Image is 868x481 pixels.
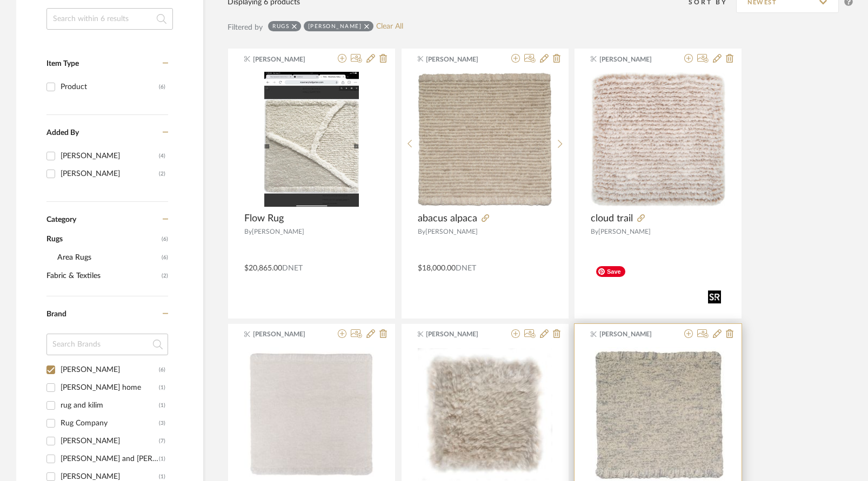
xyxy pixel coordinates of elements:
[61,147,159,165] div: [PERSON_NAME]
[159,397,165,414] div: (1)
[418,213,477,225] span: abacus alpaca
[591,213,633,225] span: cloud trail
[253,55,321,64] span: [PERSON_NAME]
[244,213,284,225] span: Flow Rug
[456,265,476,272] span: DNET
[61,432,159,450] div: [PERSON_NAME]
[598,228,651,235] span: [PERSON_NAME]
[159,78,165,96] div: (6)
[46,215,76,225] span: Category
[162,231,168,248] span: (6)
[425,228,478,235] span: [PERSON_NAME]
[253,329,321,339] span: [PERSON_NAME]
[591,228,598,235] span: By
[264,72,359,207] img: Flow Rug
[282,265,303,272] span: DNET
[159,450,165,468] div: (1)
[159,165,165,182] div: (2)
[308,23,362,30] div: [PERSON_NAME]
[228,22,263,33] div: Filtered by
[244,265,282,272] span: $20,865.00
[159,361,165,378] div: (6)
[46,230,159,248] span: Rugs
[61,415,159,432] div: Rug Company
[46,60,79,67] span: Item Type
[418,348,552,480] img: Cloud, Flurry
[418,72,552,207] div: 0
[61,379,159,396] div: [PERSON_NAME] home
[57,248,159,267] span: Area Rugs
[418,265,456,272] span: $18,000.00
[46,310,66,318] span: Brand
[599,329,667,339] span: [PERSON_NAME]
[61,361,159,378] div: [PERSON_NAME]
[61,165,159,182] div: [PERSON_NAME]
[426,55,494,64] span: [PERSON_NAME]
[244,228,252,235] span: By
[46,129,79,137] span: Added By
[159,147,165,165] div: (4)
[272,23,289,30] div: Rugs
[46,267,159,285] span: Fabric & Textiles
[61,450,159,468] div: [PERSON_NAME] and [PERSON_NAME]
[418,72,552,206] img: abacus alpaca
[162,249,168,266] span: (6)
[426,329,494,339] span: [PERSON_NAME]
[46,8,173,30] input: Search within 6 results
[596,266,625,277] span: Save
[599,55,667,64] span: [PERSON_NAME]
[159,432,165,450] div: (7)
[159,379,165,396] div: (1)
[162,267,168,284] span: (2)
[418,228,425,235] span: By
[61,397,159,414] div: rug and kilim
[591,72,725,207] img: cloud trail
[376,22,403,31] a: Clear All
[61,78,159,96] div: Product
[159,415,165,432] div: (3)
[252,228,304,235] span: [PERSON_NAME]
[46,334,168,355] input: Search Brands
